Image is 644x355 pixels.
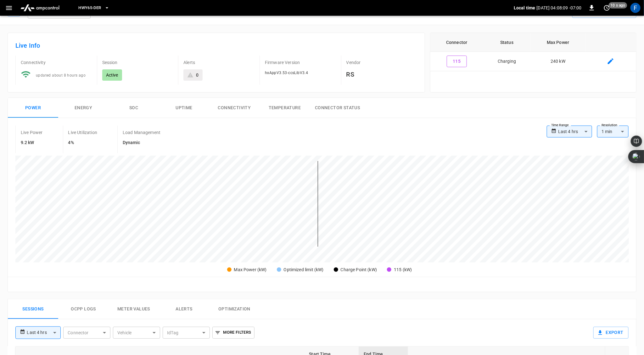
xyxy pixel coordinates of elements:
[183,59,255,66] p: Alerts
[447,56,467,67] button: 115
[260,98,310,118] button: Temperature
[36,73,86,78] span: updated about 8 hours ago
[483,33,531,52] th: Status
[68,129,97,136] p: Live Utilization
[21,129,43,136] p: Live Power
[531,33,585,52] th: Max Power
[109,299,159,319] button: Meter Values
[234,266,267,273] div: Max Power (kW)
[593,327,629,339] button: Export
[58,299,109,319] button: Ocpp logs
[8,98,58,118] button: Power
[209,98,260,118] button: Connectivity
[196,72,199,78] div: 0
[630,3,641,13] div: profile-icon
[159,98,209,118] button: Uptime
[430,33,483,52] th: Connector
[21,59,92,66] p: Connectivity
[76,2,112,14] button: HWY65-DER
[265,71,308,75] span: hxAppV3.53-ccsLibV3.4
[123,139,160,146] h6: Dynamic
[123,129,160,136] p: Load Management
[531,52,585,71] td: 240 kW
[8,299,58,319] button: Sessions
[602,3,612,13] button: set refresh interval
[341,266,377,273] div: Charge Point (kW)
[209,299,260,319] button: Optimization
[78,4,101,12] span: HWY65-DER
[310,98,365,118] button: Connector Status
[58,98,109,118] button: Energy
[394,266,412,273] div: 115 (kW)
[21,139,43,146] h6: 9.2 kW
[102,59,173,66] p: Session
[514,5,535,11] p: Local time
[15,40,417,51] h6: Live Info
[159,299,209,319] button: Alerts
[537,5,582,11] p: [DATE] 04:08:09 -07:00
[212,327,254,339] button: More Filters
[483,52,531,71] td: Charging
[551,123,569,128] label: Time Range
[27,327,61,339] div: Last 4 hrs
[284,266,324,273] div: Optimized limit (kW)
[109,98,159,118] button: SOC
[265,59,336,66] p: Firmware Version
[18,2,62,14] img: ampcontrol.io logo
[597,126,629,137] div: 1 min
[558,126,592,137] div: Last 4 hrs
[346,59,417,66] p: Vendor
[430,33,636,71] table: connector table
[609,2,627,8] span: 10 s ago
[346,69,417,79] h6: RS
[68,139,97,146] h6: 4%
[602,123,617,128] label: Resolution
[106,72,118,78] p: Active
